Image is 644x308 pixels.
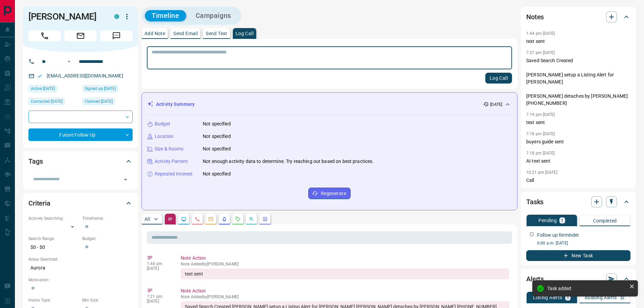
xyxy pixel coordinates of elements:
span: Contacted [DATE] [31,98,63,105]
p: [DATE] [147,299,171,304]
p: $0 - $0 [28,242,79,253]
div: Activity Summary[DATE] [147,98,512,111]
p: Call [526,177,630,184]
svg: Listing Alerts [222,216,227,222]
button: Open [121,175,130,184]
h2: Tasks [526,196,543,207]
p: Areas Searched: [28,256,133,262]
p: Completed [593,218,617,223]
p: 7:21 pm [147,294,171,299]
div: Tasks [526,194,630,210]
span: Active [DATE] [31,85,55,92]
p: Aurora [28,262,133,274]
p: 10:21 pm [DATE] [526,170,557,175]
p: 7:18 pm [DATE] [526,132,555,136]
div: Task added [547,286,626,291]
div: Criteria [28,195,133,211]
p: AI text sent [526,158,630,165]
p: Motivation: [28,277,133,283]
p: [DATE] [147,266,171,271]
svg: Requests [235,216,241,222]
div: Notes [526,9,630,25]
button: Log Call [485,73,512,84]
p: Note Added by [PERSON_NAME] [181,262,509,266]
svg: Opportunities [249,216,254,222]
button: Timeline [145,10,186,21]
p: text sent [526,119,630,126]
div: Alerts [526,271,630,287]
span: Signed up [DATE] [85,85,116,92]
p: Note Action [181,287,509,294]
svg: Lead Browsing Activity [181,216,186,222]
div: Future Follow Up [28,128,133,141]
p: Note Added by [PERSON_NAME] [181,294,509,299]
p: 1 [561,218,563,223]
p: Size & Rooms [155,145,184,152]
p: Activity Pattern [155,158,188,165]
svg: Emails [208,216,214,222]
div: Tue Jul 01 2025 [82,85,133,94]
svg: Agent Actions [262,216,268,222]
h2: Alerts [526,274,544,284]
span: Message [100,30,133,41]
p: Follow up Reminder [537,232,579,239]
button: Regenerate [308,188,351,199]
div: text sent [181,268,509,279]
span: Call [28,30,61,41]
a: [EMAIL_ADDRESS][DOMAIN_NAME] [47,73,123,78]
p: Not specified [203,120,231,127]
p: Actively Searching: [28,215,79,221]
p: Not specified [203,170,231,177]
p: Log Call [236,31,253,36]
p: Not specified [203,145,231,152]
h2: Notes [526,11,544,22]
p: buyers guide sent [526,138,630,145]
div: condos.ca [114,14,119,19]
p: Repeated Interest [155,170,193,177]
div: Tue Jul 01 2025 [82,98,133,107]
p: 1:44 pm [DATE] [526,31,555,36]
svg: Calls [195,216,200,222]
p: Note Action [181,255,509,262]
p: 7:21 pm [DATE] [526,50,555,55]
button: Open [65,57,73,66]
p: Saved Search Created [PERSON_NAME] setup a Listing Alert for [PERSON_NAME] [PERSON_NAME] detaches... [526,57,630,107]
button: Campaigns [189,10,238,21]
div: Tags [28,153,133,169]
svg: Email Verified [37,74,42,78]
button: New Task [526,250,630,261]
p: [DATE] [490,101,502,108]
h2: Tags [28,156,43,167]
p: Not enough activity data to determine. Try reaching out based on best practices. [203,158,374,165]
p: Budget [155,120,170,127]
p: Pending [538,218,557,223]
p: 1:44 pm [147,261,171,266]
p: Min Size: [82,297,133,303]
p: 7:18 pm [DATE] [526,151,555,156]
p: Timeframe: [82,215,133,221]
p: Send Text [206,31,227,36]
svg: Notes [168,216,173,222]
h2: Criteria [28,198,50,209]
div: Fri Aug 08 2025 [28,85,79,94]
p: 6:00 a.m. [DATE] [537,240,630,246]
h1: [PERSON_NAME] [28,11,104,22]
p: text sent [526,38,630,45]
p: 7:19 pm [DATE] [526,112,555,117]
span: Email [64,30,97,41]
p: Send Email [173,31,198,36]
p: Activity Summary [156,101,195,108]
p: Add Note [145,31,165,36]
p: Search Range: [28,236,79,242]
p: Location [155,133,174,140]
p: Not specified [203,133,231,140]
div: Sat Jul 05 2025 [28,98,79,107]
p: All [145,217,150,221]
p: Budget: [82,236,133,242]
span: Claimed [DATE] [85,98,113,105]
p: Home Type: [28,297,79,303]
